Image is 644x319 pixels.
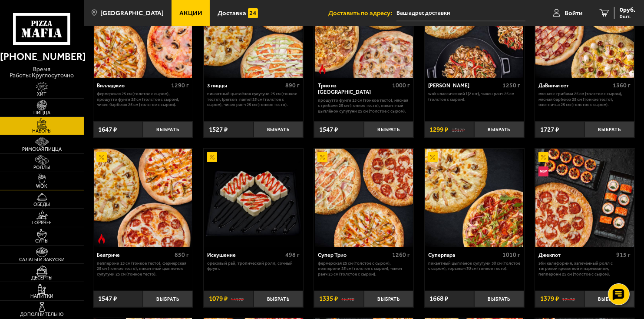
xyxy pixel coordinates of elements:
span: 1547 ₽ [98,296,117,302]
span: 1647 ₽ [98,126,117,133]
button: Выбрать [585,121,634,138]
a: АкционныйСуперпара [425,149,524,247]
p: Фермерская 25 см (толстое с сыром), Прошутто Фунги 25 см (толстое с сыром), Чикен Барбекю 25 см (... [97,91,189,107]
span: 890 г [285,82,300,89]
img: Острое блюдо [317,64,327,74]
span: 1260 г [392,251,410,259]
img: Акционный [317,152,327,162]
img: Акционный [207,152,217,162]
span: [GEOGRAPHIC_DATA] [100,10,164,17]
img: Акционный [428,152,438,162]
button: Выбрать [364,291,414,307]
span: Акции [179,10,202,17]
p: Эби Калифорния, Запечённый ролл с тигровой креветкой и пармезаном, Пепперони 25 см (толстое с сыр... [538,261,631,277]
span: 498 г [285,251,300,259]
s: 1627 ₽ [341,296,354,302]
p: Пепперони 25 см (тонкое тесто), Фермерская 25 см (тонкое тесто), Пикантный цыплёнок сулугуни 25 с... [97,261,189,277]
p: Мясная с грибами 25 см (толстое с сыром), Мясная Барбекю 25 см (тонкое тесто), Охотничья 25 см (т... [538,91,631,107]
span: 1335 ₽ [319,296,338,302]
button: Выбрать [474,291,524,307]
p: Фермерская 25 см (толстое с сыром), Пепперони 25 см (толстое с сыром), Чикен Ранч 25 см (толстое ... [318,261,410,277]
span: 1250 г [502,82,520,89]
img: Новинка [538,166,548,176]
span: 1010 г [502,251,520,259]
div: Беатриче [97,252,172,259]
span: 1290 г [171,82,189,89]
span: 915 г [617,251,631,259]
a: АкционныйСупер Трио [314,149,413,247]
span: 0 руб. [620,7,635,13]
div: Вилладжио [97,83,169,89]
img: Острое блюдо [96,234,106,244]
img: Акционный [538,152,548,162]
div: ДаВинчи сет [538,83,611,89]
div: Трио из [GEOGRAPHIC_DATA] [318,83,390,96]
img: Супер Трио [315,149,413,247]
button: Выбрать [254,121,304,138]
span: Доставка [218,10,246,17]
img: Искушение [204,149,302,247]
div: Джекпот [538,252,614,259]
input: Ваш адрес доставки [396,5,525,21]
div: 3 пиццы [207,83,283,89]
img: Суперпара [425,149,523,247]
p: Ореховый рай, Тропический ролл, Сочный фрукт. [207,261,299,272]
a: АкционныйИскушение [204,149,303,247]
s: 1317 ₽ [231,296,244,302]
p: Пикантный цыплёнок сулугуни 25 см (тонкое тесто), [PERSON_NAME] 25 см (толстое с сыром), Чикен Ра... [207,91,299,107]
span: 1079 ₽ [209,296,228,302]
div: Искушение [207,252,283,259]
p: Wok классический L (2 шт), Чикен Ранч 25 см (толстое с сыром). [428,91,520,102]
span: 1668 ₽ [429,296,448,302]
s: 1517 ₽ [452,126,465,133]
div: Супер Трио [318,252,390,259]
span: 0 шт. [620,14,635,19]
div: [PERSON_NAME] [428,83,500,89]
button: Выбрать [254,291,304,307]
img: 15daf4d41897b9f0e9f617042186c801.svg [248,8,258,18]
img: Джекпот [535,149,634,247]
s: 1757 ₽ [562,296,575,302]
span: Войти [565,10,582,17]
a: АкционныйНовинкаДжекпот [535,149,634,247]
span: Санкт-Петербург, улица Черняховского, 1/63 [396,5,525,21]
div: Суперпара [428,252,500,259]
span: 1547 ₽ [319,126,338,133]
span: 1727 ₽ [540,126,559,133]
button: Выбрать [585,291,634,307]
span: 1360 г [613,82,631,89]
span: Доставить по адресу: [328,10,396,17]
span: 1379 ₽ [540,296,559,302]
span: 1000 г [392,82,410,89]
button: Выбрать [364,121,414,138]
p: Пикантный цыплёнок сулугуни 30 см (толстое с сыром), Горыныч 30 см (тонкое тесто). [428,261,520,272]
img: Акционный [96,152,106,162]
span: 850 г [175,251,189,259]
button: Выбрать [143,291,193,307]
button: Выбрать [474,121,524,138]
button: Выбрать [143,121,193,138]
span: 1299 ₽ [429,126,448,133]
span: 1527 ₽ [209,126,228,133]
a: АкционныйОстрое блюдоБеатриче [93,149,193,247]
img: Беатриче [94,149,192,247]
p: Прошутто Фунги 25 см (тонкое тесто), Мясная с грибами 25 см (тонкое тесто), Пикантный цыплёнок су... [318,98,410,114]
